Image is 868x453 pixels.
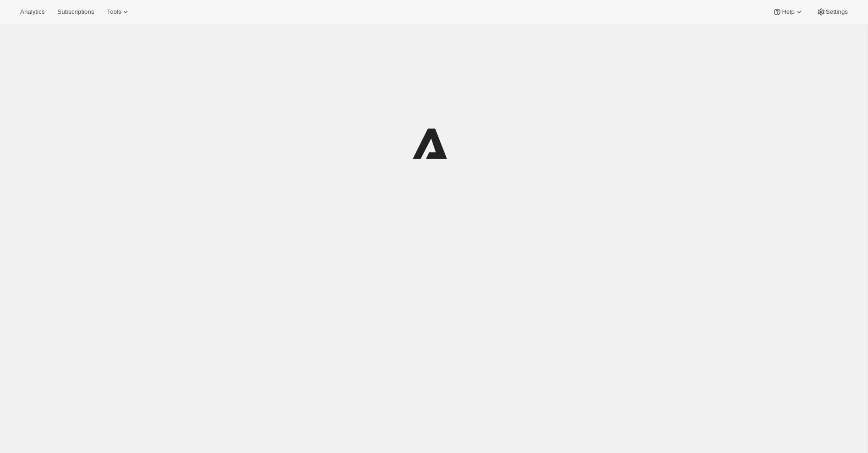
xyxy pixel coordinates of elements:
[101,6,136,18] button: Tools
[57,8,94,16] span: Subscriptions
[767,6,809,18] button: Help
[782,8,794,16] span: Help
[811,6,853,18] button: Settings
[15,6,50,18] button: Analytics
[826,8,848,16] span: Settings
[52,6,100,18] button: Subscriptions
[107,8,121,16] span: Tools
[20,8,44,16] span: Analytics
